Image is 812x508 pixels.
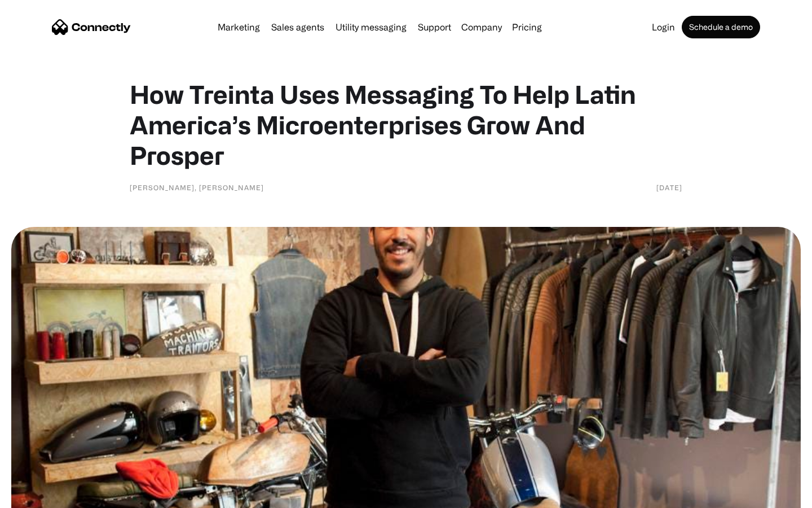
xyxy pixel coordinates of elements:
div: Company [458,19,505,35]
ul: Language list [23,488,68,504]
a: Login [647,23,679,32]
a: Support [413,23,456,32]
div: Company [461,19,502,35]
aside: Language selected: English [11,488,68,504]
a: Schedule a demo [682,16,760,38]
div: [PERSON_NAME], [PERSON_NAME] [130,182,264,193]
a: Utility messaging [331,23,411,32]
div: [DATE] [656,182,682,193]
a: Sales agents [267,23,329,32]
a: Marketing [213,23,264,32]
h1: How Treinta Uses Messaging To Help Latin America’s Microenterprises Grow And Prosper [130,79,682,170]
a: home [52,19,131,36]
a: Pricing [507,23,546,32]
